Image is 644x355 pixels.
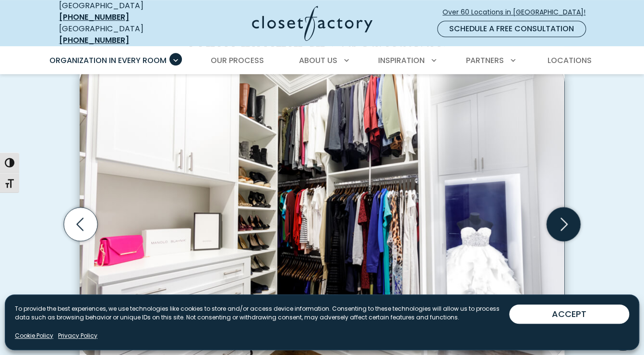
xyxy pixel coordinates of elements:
[548,55,592,66] span: Locations
[378,55,425,66] span: Inspiration
[509,304,629,324] button: ACCEPT
[210,55,263,66] span: Our Process
[59,12,129,23] a: [PHONE_NUMBER]
[442,4,594,21] a: Over 60 Locations in [GEOGRAPHIC_DATA]!
[437,21,586,37] a: Schedule a Free Consultation
[43,47,601,74] nav: Primary Menu
[49,55,167,66] span: Organization in Every Room
[299,55,337,66] span: About Us
[59,35,129,46] a: [PHONE_NUMBER]
[252,6,372,41] img: Closet Factory Logo
[58,331,97,340] a: Privacy Policy
[543,203,584,245] button: Next slide
[15,304,509,322] p: To provide the best experiences, we use technologies like cookies to store and/or access device i...
[442,7,593,17] span: Over 60 Locations in [GEOGRAPHIC_DATA]!
[60,203,101,245] button: Previous slide
[59,23,177,46] div: [GEOGRAPHIC_DATA]
[15,331,53,340] a: Cookie Policy
[466,55,504,66] span: Partners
